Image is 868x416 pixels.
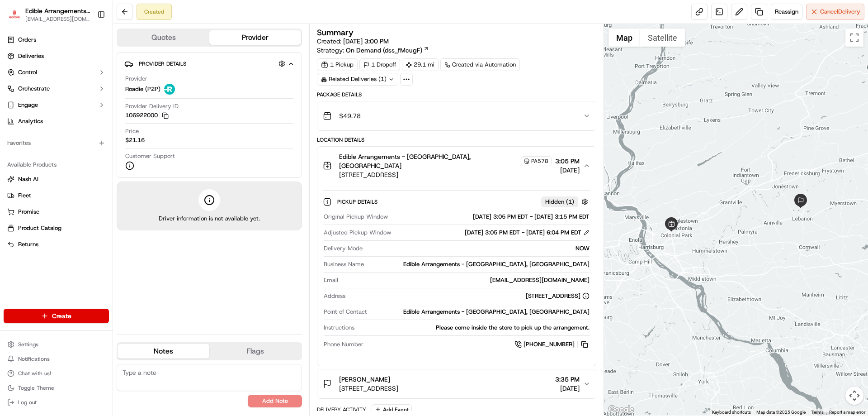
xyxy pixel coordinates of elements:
span: 3:35 PM [555,375,580,384]
img: Nash [9,9,27,27]
a: Powered byPylon [64,224,109,231]
img: 8571987876998_91fb9ceb93ad5c398215_72.jpg [19,86,35,103]
span: Roadie (P2P) [125,85,160,93]
button: Map camera controls [845,387,863,405]
span: Promise [18,208,39,216]
span: [DATE] [555,166,580,175]
a: Created via Automation [440,58,520,71]
a: On Demand (dss_fMcugF) [346,46,429,55]
button: Quotes [118,30,209,45]
a: Product Catalog [7,224,105,232]
span: 3:05 PM [555,157,580,166]
span: Provider Delivery ID [125,102,179,110]
span: Email [324,276,338,284]
button: Edible Arrangements - [GEOGRAPHIC_DATA], [GEOGRAPHIC_DATA] [25,6,90,15]
div: 29.1 mi [402,58,439,71]
div: 📗 [9,203,16,210]
span: • [98,140,101,148]
a: Returns [7,240,105,249]
span: Pylon [90,225,109,231]
input: Got a question? Start typing here... [24,58,163,68]
span: $49.78 [339,111,361,120]
span: Provider Details [139,60,186,67]
button: Chat with us! [4,367,109,380]
button: Reassign [771,4,802,20]
button: Edible Arrangements - Harrisburg, PAEdible Arrangements - [GEOGRAPHIC_DATA], [GEOGRAPHIC_DATA][EM... [4,4,94,25]
button: [EMAIL_ADDRESS][DOMAIN_NAME] [25,15,90,23]
span: Edible Arrangements - [GEOGRAPHIC_DATA], [GEOGRAPHIC_DATA] [339,152,519,170]
button: Flags [209,344,301,359]
button: [PERSON_NAME][STREET_ADDRESS]3:35 PM[DATE] [317,369,595,398]
button: Promise [4,205,109,219]
img: 1736555255976-a54dd68f-1ca7-489b-9aae-adbdc363a1c4 [18,165,25,172]
a: [PHONE_NUMBER] [514,339,590,349]
div: 💻 [76,203,84,210]
span: [DATE] [103,140,122,148]
span: • [98,165,101,172]
span: Business Name [324,260,364,268]
span: Settings [18,341,38,348]
button: Add Event [372,404,412,415]
div: Location Details [317,136,596,143]
span: Analytics [18,117,43,125]
div: Available Products [4,158,109,172]
button: Show street map [609,29,640,47]
div: Related Deliveries (1) [317,73,398,86]
div: Start new chat [41,86,148,96]
button: See all [140,116,165,127]
span: Returns [18,240,38,249]
a: Open this area in Google Maps (opens a new window) [606,404,636,416]
button: Engage [4,98,109,112]
a: Nash AI [7,175,105,183]
span: Address [324,292,345,300]
button: Hidden (1) [541,196,590,207]
span: Delivery Mode [324,244,363,253]
a: Report a map error [829,410,865,415]
button: Orchestrate [4,81,109,96]
span: Wisdom [PERSON_NAME] [28,140,96,148]
button: $49.78 [317,101,595,130]
div: Package Details [317,91,596,98]
button: Keyboard shortcuts [712,409,751,416]
a: Terms (opens in new tab) [811,410,824,415]
div: 1 Dropoff [359,58,400,71]
button: Start new chat [154,89,165,100]
span: Control [18,68,37,77]
span: Price [125,127,139,135]
button: Product Catalog [4,221,109,235]
span: [PHONE_NUMBER] [524,340,575,349]
span: Product Catalog [18,224,61,232]
span: API Documentation [85,202,145,211]
button: Returns [4,237,109,252]
button: Log out [4,396,109,409]
div: Favorites [4,136,109,150]
img: Edible Arrangements - Harrisburg, PA [7,8,22,21]
span: Nash AI [18,175,38,183]
button: Provider [209,30,301,45]
span: $21.16 [125,136,145,144]
span: Created: [317,37,389,46]
span: [DATE] [555,384,580,393]
button: Edible Arrangements - [GEOGRAPHIC_DATA], [GEOGRAPHIC_DATA]PA578[STREET_ADDRESS]3:05 PM[DATE] [317,147,595,185]
div: Edible Arrangements - [GEOGRAPHIC_DATA], [GEOGRAPHIC_DATA] [368,260,589,268]
img: 1736555255976-a54dd68f-1ca7-489b-9aae-adbdc363a1c4 [9,86,25,103]
button: CancelDelivery [806,4,864,20]
img: 1736555255976-a54dd68f-1ca7-489b-9aae-adbdc363a1c4 [18,141,25,148]
div: Past conversations [9,118,61,125]
a: Deliveries [4,49,109,63]
button: 106922000 [125,111,169,120]
button: Fleet [4,188,109,203]
span: Cancel Delivery [820,8,860,16]
a: Analytics [4,114,109,129]
a: Orders [4,33,109,47]
button: Toggle Theme [4,382,109,394]
div: Please come inside the store to pick up the arrangement. [358,324,589,332]
span: Instructions [324,324,354,332]
span: Engage [18,101,38,109]
span: Deliveries [18,52,44,60]
div: [STREET_ADDRESS] [526,292,590,300]
span: [DATE] 3:00 PM [343,37,389,45]
div: [EMAIL_ADDRESS][DOMAIN_NAME] [342,276,589,284]
button: Toggle fullscreen view [845,29,863,47]
span: [STREET_ADDRESS] [339,170,551,179]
